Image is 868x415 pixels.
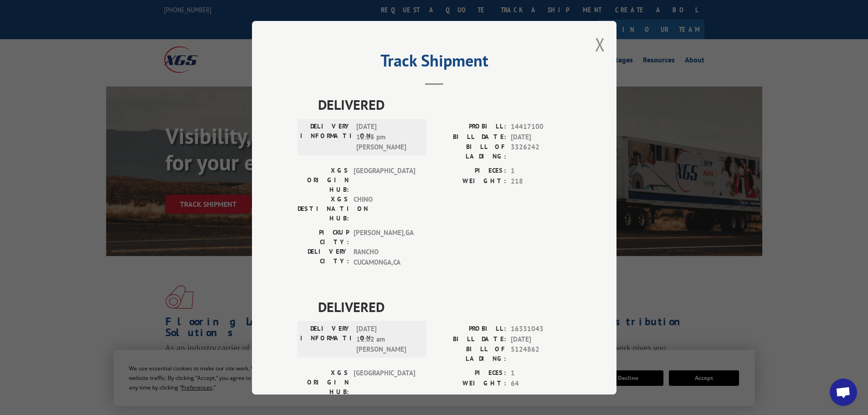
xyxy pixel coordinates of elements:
[298,368,349,397] label: XGS ORIGIN HUB:
[298,195,349,223] label: XGS DESTINATION HUB:
[595,32,605,56] button: Close modal
[511,142,571,161] span: 3326242
[511,122,571,132] span: 14417100
[434,132,506,142] label: BILL DATE:
[511,344,571,364] span: 5124862
[434,176,506,186] label: WEIGHT:
[318,297,571,317] span: DELIVERED
[434,324,506,334] label: PROBILL:
[434,344,506,364] label: BILL OF LADING:
[318,94,571,115] span: DELIVERED
[354,228,415,247] span: [PERSON_NAME] , GA
[298,228,349,247] label: PICKUP CITY:
[298,54,571,72] h2: Track Shipment
[511,334,571,344] span: [DATE]
[434,142,506,161] label: BILL OF LADING:
[830,379,857,406] a: Open chat
[356,324,418,355] span: [DATE] 11:02 am [PERSON_NAME]
[511,378,571,389] span: 64
[434,368,506,379] label: PIECES:
[298,166,349,195] label: XGS ORIGIN HUB:
[356,122,418,153] span: [DATE] 12:55 pm [PERSON_NAME]
[354,166,415,195] span: [GEOGRAPHIC_DATA]
[300,324,352,355] label: DELIVERY INFORMATION:
[434,166,506,176] label: PIECES:
[434,334,506,344] label: BILL DATE:
[298,247,349,267] label: DELIVERY CITY:
[300,122,352,153] label: DELIVERY INFORMATION:
[354,195,415,223] span: CHINO
[434,378,506,389] label: WEIGHT:
[511,132,571,142] span: [DATE]
[511,166,571,176] span: 1
[354,368,415,397] span: [GEOGRAPHIC_DATA]
[511,324,571,334] span: 16331043
[434,122,506,132] label: PROBILL:
[354,247,415,267] span: RANCHO CUCAMONGA , CA
[511,368,571,379] span: 1
[511,176,571,186] span: 218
